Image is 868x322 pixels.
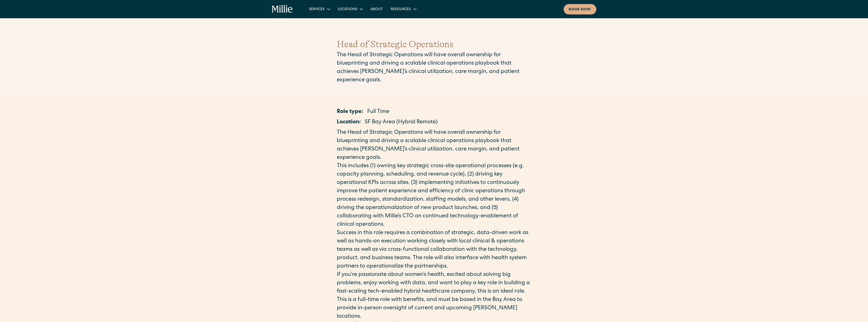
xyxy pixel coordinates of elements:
[337,37,531,51] h1: Head of Strategic Operations
[337,129,531,162] p: The Head of Strategic Operations will have overall ownership for blueprinting and driving a scala...
[564,4,596,14] a: Book now
[391,7,411,12] div: Resources
[337,51,531,85] p: The Head of Strategic Operations will have overall ownership for blueprinting and driving a scala...
[337,118,361,127] p: Location:
[337,162,531,229] p: This includes (1) owning key strategic cross-site operational processes (e.g. capacity planning, ...
[337,108,363,116] p: Role type:
[365,118,438,127] p: SF Bay Area (Hybrid Remote)
[569,7,591,12] div: Book now
[367,108,389,116] p: Full Time
[366,5,387,13] a: About
[387,5,420,13] div: Resources
[272,5,293,13] a: home
[337,229,531,271] p: Success in this role requires a combination of strategic, data-driven work as well as hands-on ex...
[338,7,357,12] div: Locations
[334,5,366,13] div: Locations
[309,7,325,12] div: Services
[337,271,531,296] p: If you’re passionate about women’s health, excited about solving big problems, enjoy working with...
[305,5,334,13] div: Services
[337,296,531,321] p: This is a full-time role with benefits, and must be based in the Bay Area to provide in-person ov...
